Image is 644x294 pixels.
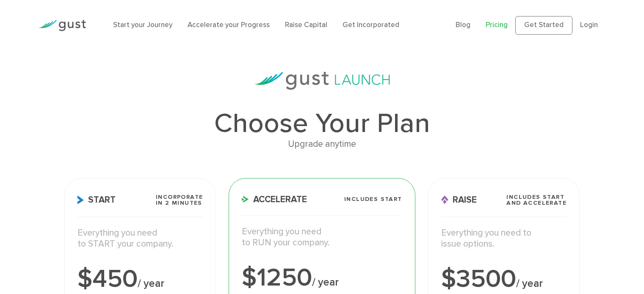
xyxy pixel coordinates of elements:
span: Includes START and ACCELERATE [506,194,567,206]
img: Raise Icon [441,195,448,204]
a: Blog [456,21,470,29]
div: $1250 [242,265,402,291]
a: Pricing [486,21,508,29]
p: Everything you need to issue options. [441,228,567,250]
span: / year [516,277,543,290]
span: Raise [441,195,477,204]
p: Everything you need to START your company. [77,228,203,250]
span: Includes START [344,196,402,202]
span: Start [77,195,116,204]
a: Start your Journey [113,21,172,29]
img: Gust Logo [39,20,86,31]
span: Incorporate in 2 Minutes [156,194,203,206]
img: Start Icon X2 [77,195,84,204]
a: Accelerate your Progress [188,21,270,29]
img: Accelerate Icon [242,196,249,203]
a: Login [580,21,598,29]
a: Raise Capital [285,21,327,29]
div: Upgrade anytime [64,137,580,151]
a: Get Started [515,16,572,35]
p: Everything you need to RUN your company. [242,226,402,249]
div: $450 [77,267,203,292]
div: $3500 [441,267,567,292]
span: / year [138,277,164,290]
h1: Choose Your Plan [64,110,580,137]
img: gust-launch-logos.svg [254,72,390,90]
span: Accelerate [242,195,307,204]
a: Get Incorporated [343,21,399,29]
span: / year [312,276,339,289]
